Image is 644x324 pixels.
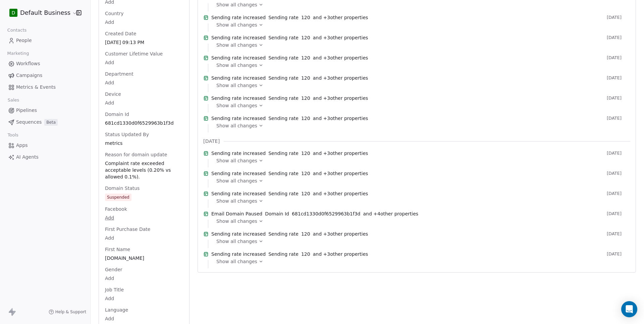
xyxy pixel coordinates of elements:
span: Sending rate increased [211,231,266,237]
span: 120 [301,115,310,122]
span: Domain Id [104,111,130,118]
a: Show all changes [216,82,626,89]
span: [DATE] [607,211,630,216]
span: Add [105,99,183,106]
span: Sequences [16,119,42,126]
span: and + 3 other properties [313,34,368,41]
span: Sending rate increased [211,115,266,122]
span: [DATE] [607,231,630,237]
div: Open Intercom Messenger [621,301,637,317]
a: AI Agents [5,152,85,163]
a: Campaigns [5,70,85,81]
span: Complaint rate exceeded acceptable levels (0.20% vs allowed 0.1%). [105,160,183,180]
span: 120 [301,95,310,102]
span: Show all changes [216,22,257,28]
span: Job Title [104,286,125,293]
span: Default Business [20,8,70,17]
a: Show all changes [216,122,626,129]
span: Sending rate [268,34,299,41]
span: 120 [301,190,310,197]
span: Gender [104,266,124,273]
span: Sending rate [268,75,299,81]
span: [DOMAIN_NAME] [105,255,183,261]
span: Sending rate increased [211,54,266,61]
div: Suspended [107,194,129,201]
span: Language [104,307,129,313]
span: Department [104,71,135,77]
span: Sending rate [268,14,299,21]
span: Show all changes [216,218,257,225]
span: Sending rate increased [211,14,266,21]
span: Show all changes [216,238,257,245]
span: Add [105,295,183,302]
button: DDefault Business [8,7,71,18]
span: and + 3 other properties [313,75,368,81]
span: Add [105,79,183,86]
span: [DATE] [203,138,220,145]
span: Sales [5,95,22,105]
span: Show all changes [216,42,257,48]
span: Show all changes [216,1,257,8]
span: Sending rate [268,251,299,257]
span: Show all changes [216,102,257,109]
span: Show all changes [216,177,257,184]
span: Customer Lifetime Value [104,50,164,57]
span: 120 [301,231,310,237]
span: and + 3 other properties [313,115,368,122]
span: Email Domain Paused [211,210,262,217]
span: Add [105,275,183,282]
a: Apps [5,140,85,151]
a: Show all changes [216,62,626,69]
span: Sending rate [268,170,299,177]
span: Add [105,19,183,26]
span: Add [105,59,183,66]
span: 120 [301,54,310,61]
span: Created Date [104,30,138,37]
span: metrics [105,140,183,147]
a: People [5,35,85,46]
span: D [12,9,15,16]
span: [DATE] [607,15,630,20]
span: Pipelines [16,107,37,114]
span: Workflows [16,60,40,67]
a: Show all changes [216,102,626,109]
span: and + 3 other properties [313,95,368,102]
a: Pipelines [5,105,85,116]
a: Show all changes [216,1,626,8]
span: Sending rate increased [211,75,266,81]
span: [DATE] 09:13 PM [105,39,183,46]
span: [DATE] [607,251,630,257]
span: Sending rate increased [211,150,266,157]
span: Country [104,10,125,17]
span: Tools [5,130,21,140]
span: Sending rate [268,95,299,102]
span: 681cd1330d0f6529963b1f3d [292,210,361,217]
span: Help & Support [55,309,86,315]
span: Device [104,91,122,97]
a: Metrics & Events [5,82,85,93]
span: [DATE] [607,35,630,40]
a: Show all changes [216,22,626,28]
span: First Purchase Date [104,226,152,233]
span: Add [105,235,183,241]
span: and + 3 other properties [313,54,368,61]
span: Sending rate [268,231,299,237]
span: and + 3 other properties [313,170,368,177]
span: and + 3 other properties [313,150,368,157]
span: and + 3 other properties [313,190,368,197]
span: Add [105,315,183,322]
span: [DATE] [607,55,630,60]
span: AI Agents [16,154,39,161]
a: Show all changes [216,42,626,48]
span: [DATE] [607,95,630,101]
span: Metrics & Events [16,84,56,91]
span: 120 [301,34,310,41]
span: [DATE] [607,191,630,196]
span: Sending rate increased [211,34,266,41]
span: Add [105,214,183,221]
span: 120 [301,170,310,177]
span: Sending rate [268,115,299,122]
span: [DATE] [607,75,630,81]
span: Beta [44,119,58,126]
span: Domain Status [104,185,141,192]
